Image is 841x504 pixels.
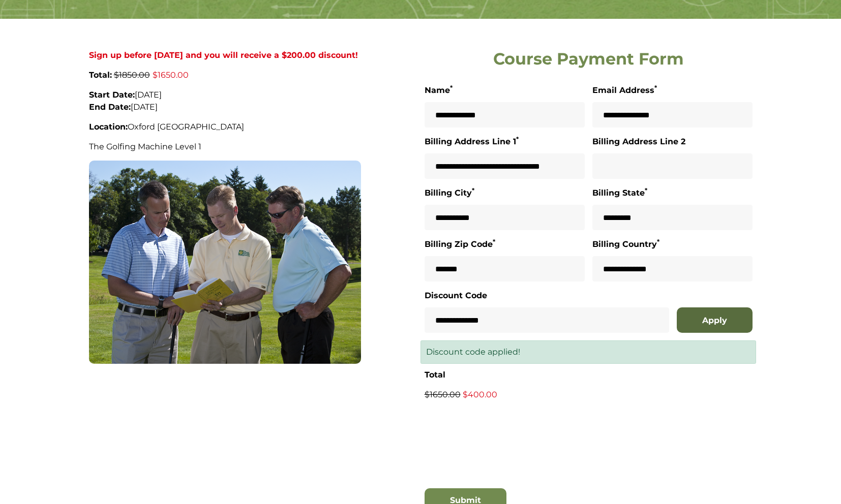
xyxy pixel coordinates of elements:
button: Apply [677,307,753,333]
iframe: Widget containing checkbox for hCaptcha security challenge [425,440,578,479]
p: The Golfing Machine Level 1 [89,141,361,153]
label: Billing State [592,186,647,200]
span: $1850.00 [114,70,150,80]
p: Discount code applied! [426,346,750,358]
strong: Total: [89,70,112,80]
span: $400.00 [463,390,497,399]
span: $1650.00 [425,390,461,399]
p: [DATE] [DATE] [89,89,361,113]
p: Oxford [GEOGRAPHIC_DATA] [89,121,361,133]
strong: Sign up before [DATE] and you will receive a $200.00 discount! [89,50,358,60]
label: Email Address [592,84,657,97]
strong: Start Date: [89,90,135,100]
span: $1650.00 [153,70,189,80]
label: Discount Code [425,289,487,302]
strong: Total [425,370,445,380]
iframe: Secure card payment input frame [425,416,753,425]
label: Billing Country [592,238,659,251]
label: Billing Address Line 1 [425,135,519,148]
h2: Course Payment Form [425,49,753,69]
label: Billing Address Line 2 [592,135,685,148]
label: Billing Zip Code [425,238,495,251]
strong: End Date: [89,102,131,112]
label: Name [425,84,453,97]
strong: Location: [89,122,128,132]
label: Billing City [425,186,474,200]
